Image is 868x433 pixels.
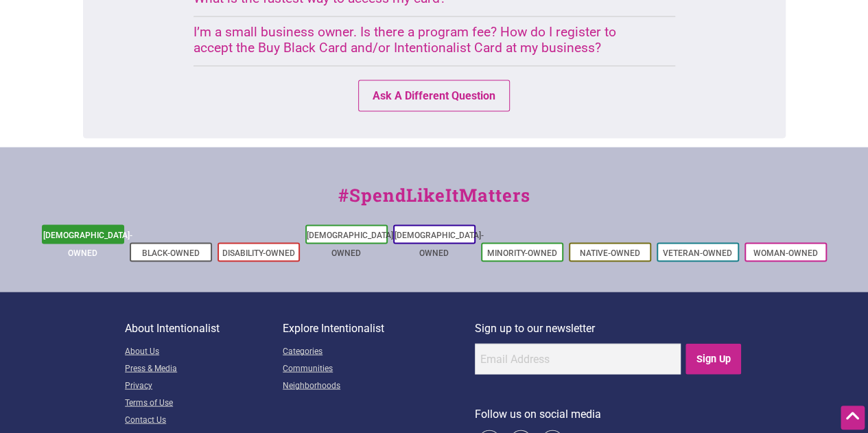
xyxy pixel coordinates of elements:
details: It is free to register for the Intentionalist Card Program. As the Buy Black Card and Intentional... [193,24,642,59]
a: Privacy [125,378,283,395]
a: Black-Owned [142,248,200,258]
input: Sign Up [685,344,741,375]
a: Veteran-Owned [663,248,732,258]
input: Email Address [475,344,681,375]
summary: I’m a small business owner. Is there a program fee? How do I register to accept the Buy Black Car... [193,24,642,56]
a: Terms of Use [125,395,283,412]
a: Woman-Owned [753,248,818,258]
p: Explore Intentionalist [283,320,475,338]
a: Native-Owned [580,248,640,258]
button: Ask A Different Question [358,80,510,112]
a: Categories [283,344,475,361]
a: [DEMOGRAPHIC_DATA]-Owned [307,231,396,258]
a: Press & Media [125,361,283,378]
p: Follow us on social media [475,406,743,423]
a: Minority-Owned [487,248,557,258]
a: Communities [283,361,475,378]
a: Contact Us [125,412,283,430]
a: Neighborhoods [283,378,475,395]
div: Scroll Back to Top [841,406,865,430]
a: [DEMOGRAPHIC_DATA]-Owned [43,231,132,258]
a: [DEMOGRAPHIC_DATA]-Owned [395,231,484,258]
a: About Us [125,344,283,361]
p: About Intentionalist [125,320,283,338]
p: Sign up to our newsletter [475,320,743,338]
a: Disability-Owned [222,248,295,258]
